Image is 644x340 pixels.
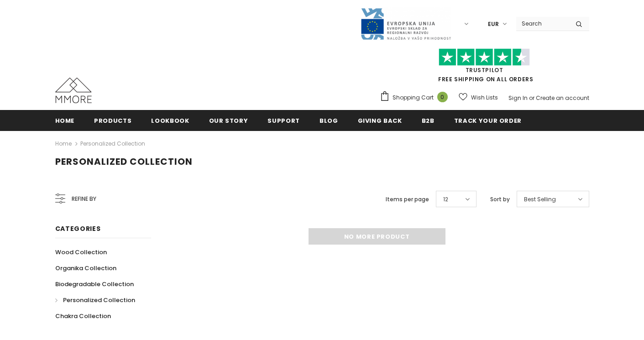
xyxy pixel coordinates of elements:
[358,116,402,125] span: Giving back
[94,116,131,125] span: Products
[319,110,338,131] a: Blog
[516,17,569,30] input: Search Site
[55,276,134,292] a: Biodegradable Collection
[55,138,72,149] a: Home
[209,110,248,131] a: Our Story
[151,116,189,125] span: Lookbook
[55,248,107,256] span: Wood Collection
[380,52,589,83] span: FREE SHIPPING ON ALL ORDERS
[524,195,556,204] span: Best Selling
[422,116,435,125] span: B2B
[454,110,522,131] a: Track your order
[55,280,134,288] span: Biodegradable Collection
[386,195,429,204] label: Items per page
[459,89,498,105] a: Wish Lists
[488,20,499,29] span: EUR
[443,195,448,204] span: 12
[439,48,530,66] img: Trust Pilot Stars
[454,116,522,125] span: Track your order
[55,308,111,324] a: Chakra Collection
[151,110,189,131] a: Lookbook
[529,94,534,102] span: or
[55,292,135,308] a: Personalized Collection
[360,20,451,27] a: Javni Razpis
[55,224,101,233] span: Categories
[508,94,528,102] a: Sign In
[63,296,135,304] span: Personalized Collection
[319,116,338,125] span: Blog
[360,7,451,41] img: Javni Razpis
[55,155,193,168] span: Personalized Collection
[94,110,131,131] a: Products
[55,264,116,272] span: Organika Collection
[267,110,300,131] a: support
[72,194,96,204] span: Refine by
[380,91,452,105] a: Shopping Cart 0
[55,110,75,131] a: Home
[536,94,589,102] a: Create an account
[422,110,435,131] a: B2B
[55,312,111,320] span: Chakra Collection
[55,116,75,125] span: Home
[466,66,503,74] a: Trustpilot
[80,140,145,147] a: Personalized Collection
[55,244,107,260] a: Wood Collection
[55,78,92,103] img: MMORE Cases
[471,93,498,102] span: Wish Lists
[55,260,116,276] a: Organika Collection
[358,110,402,131] a: Giving back
[437,92,448,102] span: 0
[267,116,300,125] span: support
[393,93,434,102] span: Shopping Cart
[209,116,248,125] span: Our Story
[490,195,510,204] label: Sort by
